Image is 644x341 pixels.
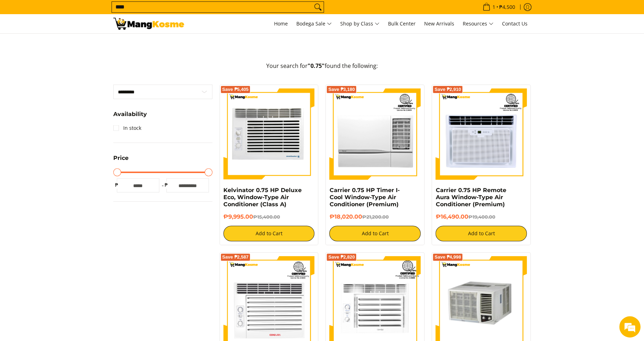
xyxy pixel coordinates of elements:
span: Save ₱2,587 [222,255,249,259]
button: Add to Cart [223,226,315,241]
img: kelvinator-.75hp-deluxe-eco-window-type-aircon-class-b-full-view-mang-kosme [223,88,315,180]
p: Your search for found the following: [113,62,531,77]
button: Add to Cart [329,226,421,241]
summary: Open [113,111,147,122]
a: Kelvinator 0.75 HP Deluxe Eco, Window-Type Air Conditioner (Class A) [223,187,302,208]
span: • [480,3,517,11]
img: Carrier 0.75 HP Timer I-Cool Window-Type Air Conditioner (Premium) [329,88,421,180]
span: Bodega Sale [296,19,332,28]
span: 1 [491,5,496,10]
h6: ₱18,020.00 [329,213,421,220]
del: ₱21,200.00 [362,214,388,220]
h6: ₱16,490.00 [435,213,527,220]
a: Carrier 0.75 HP Remote Aura Window-Type Air Conditioner (Premium) [435,187,506,208]
span: Save ₱4,998 [434,255,461,259]
span: Availability [113,111,147,117]
a: Shop by Class [337,14,383,33]
strong: "0.75" [308,62,325,70]
a: Carrier 0.75 HP Timer I-Cool Window-Type Air Conditioner (Premium) [329,187,399,208]
del: ₱15,400.00 [253,214,280,220]
span: Bulk Center [388,20,416,27]
summary: Open [113,155,129,166]
nav: Main Menu [191,14,531,33]
span: Shop by Class [340,19,380,28]
a: Resources [459,14,497,33]
span: Home [274,20,288,27]
img: Carrier 0.75 HP Remote Aura Window-Type Air Conditioner (Premium) [435,88,527,180]
span: Save ₱2,820 [328,255,355,259]
a: In stock [113,122,141,134]
span: Price [113,155,129,161]
h6: ₱9,995.00 [223,213,315,220]
a: New Arrivals [421,14,458,33]
a: Contact Us [498,14,531,33]
span: ₱ [113,181,120,189]
del: ₱19,400.00 [468,214,495,220]
span: Save ₱5,405 [222,87,249,92]
span: New Arrivals [424,20,454,27]
a: Home [270,14,291,33]
span: Save ₱3,180 [328,87,355,92]
a: Bodega Sale [293,14,335,33]
span: Contact Us [502,20,528,27]
button: Search [312,2,324,12]
span: Save ₱2,910 [434,87,461,92]
span: Resources [463,19,494,28]
span: ₱ [163,181,170,189]
button: Add to Cart [435,226,527,241]
span: ₱4,500 [498,5,516,10]
img: Search: 9 results found for &quot;0.75&quot; | Mang Kosme [113,18,184,30]
a: Bulk Center [384,14,419,33]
